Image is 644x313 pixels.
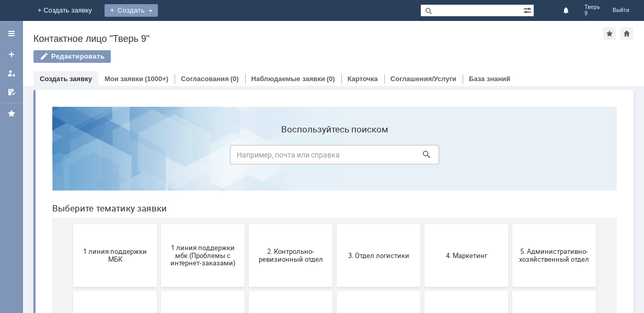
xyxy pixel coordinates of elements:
a: Создать заявку [3,46,20,63]
button: 1 линия поддержки МБК [29,126,113,188]
div: Сделать домашней страницей [620,27,633,40]
input: Например, почта или справка [186,47,395,66]
a: Мои заявки [3,65,20,82]
span: 4. Маркетинг [384,153,461,161]
span: 3. Отдел логистики [296,153,373,161]
span: 5. Административно-хозяйственный отдел [471,149,549,165]
span: Отдел ИТ (1С) [471,220,549,228]
span: 2. Контрольно-ревизионный отдел [208,149,285,165]
span: Финансовый отдел [208,287,285,295]
button: 6. Закупки [29,193,113,255]
header: Выберите тематику заявки [8,105,573,115]
div: (1000+) [145,75,168,83]
a: Согласования [181,75,229,83]
div: (0) [327,75,335,83]
span: Тверь [584,4,600,10]
a: Мои согласования [3,84,20,100]
a: Мои заявки [105,75,143,83]
button: Отдел ИТ (1С) [468,193,552,255]
span: 9. Отдел-ИТ (Для МБК и Пекарни) [296,216,373,232]
button: 8. Отдел качества [205,193,289,255]
button: 2. Контрольно-ревизионный отдел [205,126,289,188]
button: 9. Отдел-ИТ (Для МБК и Пекарни) [293,193,376,255]
span: 1 линия поддержки мбк (Проблемы с интернет-заказами) [120,145,198,169]
span: 6. Закупки [32,220,110,228]
div: Создать [105,4,158,17]
a: Создать заявку [40,75,92,83]
span: Отдел-ИТ (Офис) [120,287,198,295]
div: Контактное лицо "Тверь 9" [33,33,603,44]
span: 9 [584,10,600,17]
span: 8. Отдел качества [208,220,285,228]
button: 1 линия поддержки мбк (Проблемы с интернет-заказами) [117,126,201,188]
span: [PERSON_NAME]. Услуги ИТ для МБК (оформляет L1) [471,279,549,303]
button: 5. Административно-хозяйственный отдел [468,126,552,188]
a: Наблюдаемые заявки [251,75,325,83]
a: Карточка [348,75,378,83]
span: Франчайзинг [296,287,373,295]
span: 7. Служба безопасности [120,220,198,228]
button: 3. Отдел логистики [293,126,376,188]
span: 1 линия поддержки МБК [32,149,110,165]
button: 7. Служба безопасности [117,193,201,255]
span: Это соглашение не активно! [384,283,461,299]
div: Добавить в избранное [603,27,616,40]
a: База знаний [469,75,510,83]
label: Воспользуйтесь поиском [186,26,395,36]
span: Отдел-ИТ (Битрикс24 и CRM) [32,283,110,299]
a: Соглашения/Услуги [390,75,456,83]
div: (0) [231,75,239,83]
button: 4. Маркетинг [381,126,464,188]
span: Расширенный поиск [523,5,534,15]
button: Бухгалтерия (для мбк) [381,193,464,255]
span: Бухгалтерия (для мбк) [384,220,461,228]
